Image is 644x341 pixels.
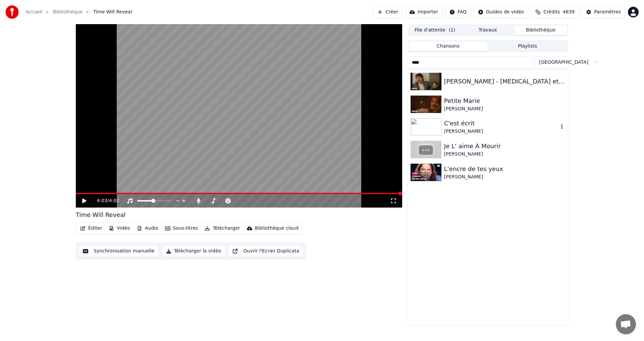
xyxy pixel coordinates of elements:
button: Sous-titres [162,224,201,233]
img: youka [5,5,19,19]
button: Ouvrir l'Ecran Duplicata [228,245,304,257]
button: Éditer [77,224,105,233]
span: Time Will Reveal [93,9,132,15]
button: FAQ [445,6,471,18]
span: ( 1 ) [449,27,455,34]
button: Playlists [488,42,567,51]
a: Accueil [25,9,42,15]
div: Je L' aime À Mourir [444,141,565,151]
button: Télécharger la vidéo [162,245,226,257]
div: [PERSON_NAME] - [MEDICAL_DATA] et [MEDICAL_DATA] [444,77,565,86]
span: Crédits [543,9,560,15]
button: Bibliothèque [514,25,567,35]
button: Guides de vidéo [474,6,528,18]
button: Crédits4839 [531,6,579,18]
button: Audio [134,224,161,233]
nav: breadcrumb [25,9,132,15]
div: Ouvrir le chat [616,314,636,334]
button: File d'attente [409,25,462,35]
div: Paramètres [594,9,621,15]
div: Petite Marie [444,96,565,106]
button: Travaux [462,25,515,35]
button: Importer [405,6,442,18]
div: / [97,197,113,204]
button: Synchronisation manuelle [78,245,159,257]
div: [PERSON_NAME] [444,174,565,180]
a: Bibliothèque [53,9,83,15]
div: Time Will Reveal [76,210,125,220]
span: 4:03 [97,197,107,204]
div: L'encre de tes yeux [444,164,565,174]
div: C'est écrit [444,119,558,128]
div: [PERSON_NAME] [444,151,565,158]
div: [PERSON_NAME] [444,128,558,135]
span: [GEOGRAPHIC_DATA] [539,59,588,66]
div: Bibliothèque cloud [255,225,299,232]
button: Créer [373,6,402,18]
button: Télécharger [202,224,243,233]
button: Chansons [409,42,488,51]
div: [PERSON_NAME] [444,106,565,112]
span: 4839 [563,9,575,15]
button: Vidéo [106,224,132,233]
span: 4:02 [109,197,119,204]
button: Paramètres [582,6,625,18]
